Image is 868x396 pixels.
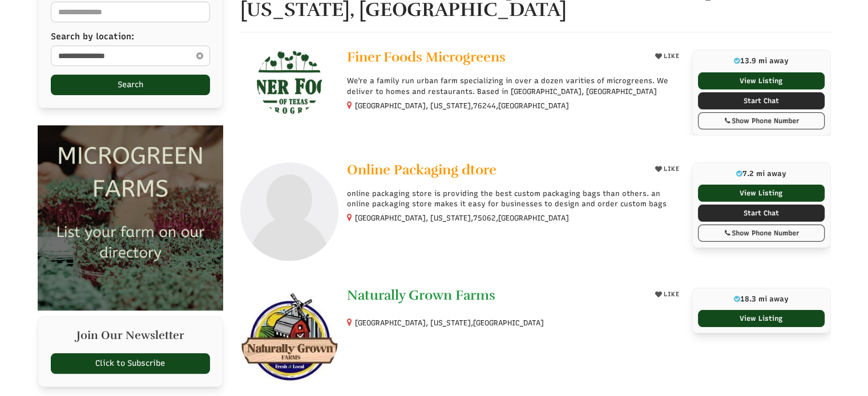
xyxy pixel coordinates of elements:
[498,101,569,111] span: [GEOGRAPHIC_DATA]
[698,185,825,202] a: View Listing
[347,162,643,180] a: Online Packaging dtore
[698,169,825,179] p: 7.2 mi away
[473,318,544,328] span: [GEOGRAPHIC_DATA]
[347,76,683,96] p: We're a family run urban farm specializing in over a dozen varities of microgreens. We deliver to...
[347,287,495,304] span: Naturally Grown Farms
[51,31,134,43] label: Search by location:
[662,52,679,60] span: LIKE
[651,162,683,176] button: LIKE
[347,288,643,305] a: Naturally Grown Farms
[240,162,339,261] img: Online Packaging dtore
[698,56,825,66] p: 13.9 mi away
[355,101,569,110] small: [GEOGRAPHIC_DATA], [US_STATE], ,
[662,291,679,298] span: LIKE
[651,288,683,301] button: LIKE
[473,101,496,111] span: 76244
[704,116,818,126] div: Show Phone Number
[51,75,210,95] button: Search
[355,214,569,222] small: [GEOGRAPHIC_DATA], [US_STATE], ,
[51,329,210,348] h2: Join Our Newsletter
[257,50,322,115] img: Finer Foods Microgreens
[662,165,679,173] span: LIKE
[347,50,643,67] a: Finer Foods Microgreens
[698,205,825,222] a: Start Chat
[698,294,825,304] p: 18.3 mi away
[704,228,818,238] div: Show Phone Number
[498,213,569,223] span: [GEOGRAPHIC_DATA]
[698,310,825,327] a: View Listing
[51,353,210,374] a: Click to Subscribe
[698,92,825,109] a: Start Chat
[698,72,825,89] a: View Listing
[240,288,339,386] img: Naturally Grown Farms
[38,125,223,311] img: Microgreen Farms list your microgreen farm today
[347,161,496,178] span: Online Packaging dtore
[651,50,683,63] button: LIKE
[473,213,496,223] span: 75062
[347,189,683,209] p: online packaging store is providing the best custom packaging bags than others. an online packagi...
[355,319,544,327] small: [GEOGRAPHIC_DATA], [US_STATE],
[347,48,506,66] span: Finer Foods Microgreens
